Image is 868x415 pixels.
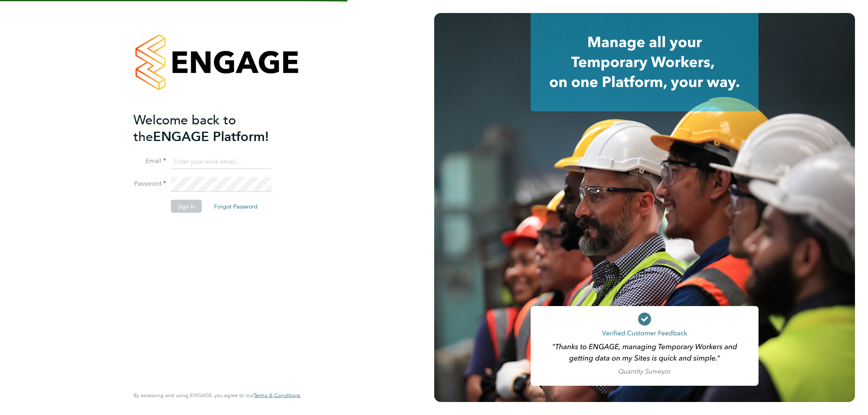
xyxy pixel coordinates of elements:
[133,392,300,399] span: By accessing and using ENGAGE you agree to our
[133,180,166,188] label: Password
[133,111,292,145] h2: ENGAGE Platform!
[133,112,236,144] span: Welcome back to the
[171,200,202,213] button: Sign In
[133,157,166,165] label: Email
[171,154,271,169] input: Enter your work email...
[254,392,300,399] a: Terms & Conditions
[208,200,264,213] button: Forgot Password
[254,392,300,399] span: Terms & Conditions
